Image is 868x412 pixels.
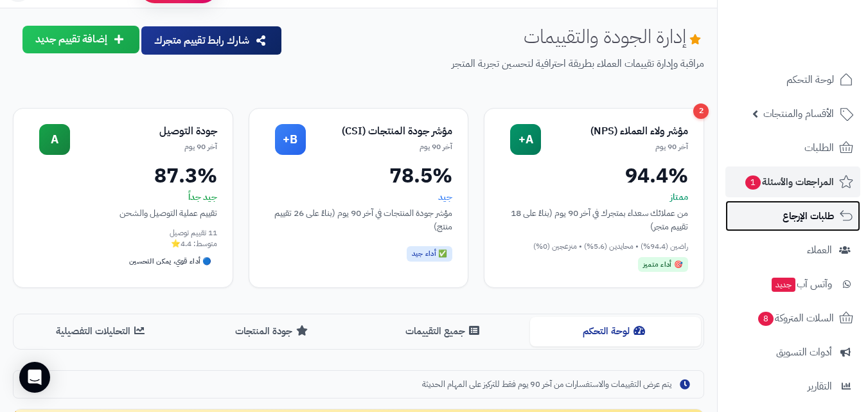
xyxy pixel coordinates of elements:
[763,105,834,123] span: الأقسام والمنتجات
[786,71,834,89] span: لوحة التحكم
[29,206,217,220] div: تقييم عملية التوصيل والشحن
[359,317,530,346] button: جميع التقييمات
[29,165,217,186] div: 87.3%
[638,257,688,273] div: 🎯 أداء متميز
[510,124,541,155] div: A+
[725,64,860,95] a: لوحة التحكم
[725,166,860,197] a: المراجعات والأسئلة1
[39,124,70,155] div: A
[807,241,832,259] span: العملاء
[524,26,704,47] h1: إدارة الجودة والتقييمات
[306,124,453,139] div: مؤشر جودة المنتجات (CSI)
[725,269,860,300] a: وآتس آبجديد
[541,141,688,152] div: آخر 90 يوم
[306,141,453,152] div: آخر 90 يوم
[407,246,453,262] div: ✅ أداء جيد
[70,141,217,152] div: آخر 90 يوم
[500,165,688,186] div: 94.4%
[758,312,774,326] span: 8
[275,124,306,155] div: B+
[70,124,217,139] div: جودة التوصيل
[725,337,860,368] a: أدوات التسويق
[29,191,217,204] div: جيد جداً
[725,371,860,402] a: التقارير
[772,278,795,292] span: جديد
[19,362,50,393] div: Open Intercom Messenger
[693,103,709,119] div: 2
[29,228,217,249] div: 11 تقييم توصيل متوسط: 4.4⭐
[725,303,860,334] a: السلات المتروكة8
[744,173,834,191] span: المراجعات والأسئلة
[541,124,688,139] div: مؤشر ولاء العملاء (NPS)
[500,191,688,204] div: ممتاز
[745,175,761,190] span: 1
[22,26,139,53] button: إضافة تقييم جديد
[757,309,834,327] span: السلات المتروكة
[124,254,217,269] div: 🔵 أداء قوي، يمكن التحسين
[265,206,453,233] div: مؤشر جودة المنتجات في آخر 90 يوم (بناءً على 26 تقييم منتج)
[500,206,688,233] div: من عملائك سعداء بمتجرك في آخر 90 يوم (بناءً على 18 تقييم متجر)
[725,201,860,231] a: طلبات الإرجاع
[783,207,834,225] span: طلبات الإرجاع
[293,57,704,71] p: مراقبة وإدارة تقييمات العملاء بطريقة احترافية لتحسين تجربة المتجر
[265,165,453,186] div: 78.5%
[188,317,359,346] button: جودة المنتجات
[422,379,671,391] span: يتم عرض التقييمات والاستفسارات من آخر 90 يوم فقط للتركيز على المهام الحديثة
[530,317,702,346] button: لوحة التحكم
[804,139,834,157] span: الطلبات
[141,26,281,55] button: شارك رابط تقييم متجرك
[725,235,860,265] a: العملاء
[808,377,832,395] span: التقارير
[776,343,832,361] span: أدوات التسويق
[781,10,856,37] img: logo-2.png
[16,317,188,346] button: التحليلات التفصيلية
[265,191,453,204] div: جيد
[725,132,860,163] a: الطلبات
[770,275,832,293] span: وآتس آب
[500,241,688,252] div: راضين (94.4%) • محايدين (5.6%) • منزعجين (0%)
